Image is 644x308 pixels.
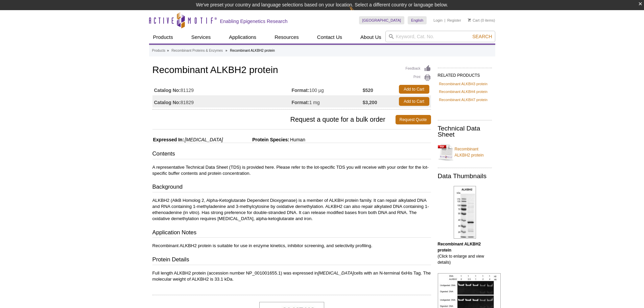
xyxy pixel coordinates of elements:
[438,68,492,80] h2: RELATED PRODUCTS
[152,243,431,249] p: Recombinant ALKBH2 protein is suitable for use in enzyme kinetics, inhibitor screening, and selec...
[439,97,487,103] a: Recombinant ALKBH7 protein
[408,16,427,24] a: English
[472,34,492,39] span: Search
[447,18,461,23] a: Register
[363,99,377,105] strong: $3,200
[406,74,431,81] a: Print
[313,31,346,44] a: Contact Us
[399,97,429,106] a: Add to Cart
[385,31,495,42] input: Keyword, Cat. No.
[152,115,396,124] span: Request a quote for a bulk order
[270,31,303,44] a: Resources
[289,137,305,142] span: Human
[152,95,292,108] td: 81829
[292,87,309,93] strong: Format:
[406,65,431,72] a: Feedback
[187,31,215,44] a: Services
[468,16,495,24] li: (0 items)
[171,48,223,54] a: Recombinant Proteins & Enzymes
[152,137,184,142] span: Expressed In:
[438,173,492,179] h2: Data Thumbnails
[363,87,373,93] strong: $520
[468,18,471,22] img: Your Cart
[152,164,431,176] p: A representative Technical Data Sheet (TDS) is provided here. Please refer to the lot-specific TD...
[149,31,177,44] a: Products
[396,115,431,124] a: Request Quote
[152,256,431,265] h3: Protein Details
[185,137,223,142] i: [MEDICAL_DATA]
[318,270,354,276] i: [MEDICAL_DATA]
[152,270,431,282] p: Full length ALKBH2 protein (accession number NP_001001655.1) was expressed in cells with an N-ter...
[152,48,165,54] a: Products
[438,242,481,253] b: Recombinant ALKBH2 protein
[399,85,429,94] a: Add to Cart
[225,31,260,44] a: Applications
[167,49,169,52] li: »
[224,137,289,142] span: Protein Species:
[439,89,487,95] a: Recombinant ALKBH4 protein
[152,197,431,222] p: ALKBH2 (AlkB Homolog 2, Alpha-Ketoglutarate Dependent Dioxygenase) is a member of ALKBH protein f...
[154,99,181,105] strong: Catalog No:
[359,16,405,24] a: [GEOGRAPHIC_DATA]
[152,65,431,76] h1: Recombinant ALKBH2 protein
[454,186,476,239] img: Recombinant ALKBH2 protein
[292,83,363,95] td: 100 µg
[230,49,275,52] li: Recombinant ALKBH2 protein
[225,49,228,52] li: »
[438,142,492,162] a: Recombinant ALKBH2 protein
[292,95,363,108] td: 1 mg
[438,241,492,265] p: (Click to enlarge and view details)
[445,16,446,24] li: |
[152,229,431,238] h3: Application Notes
[438,125,492,138] h2: Technical Data Sheet
[433,18,443,23] a: Login
[468,18,480,23] a: Cart
[152,150,431,159] h3: Contents
[292,99,309,105] strong: Format:
[470,33,494,40] button: Search
[152,183,431,192] h3: Background
[152,83,292,95] td: 81129
[220,18,288,24] h2: Enabling Epigenetics Research
[154,87,181,93] strong: Catalog No:
[439,81,487,87] a: Recombinant ALKBH3 protein
[349,5,367,21] img: Change Here
[356,31,385,44] a: About Us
